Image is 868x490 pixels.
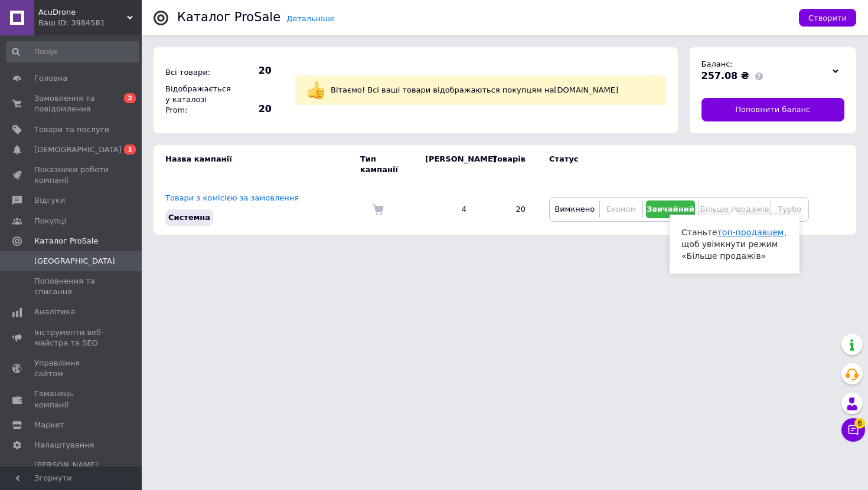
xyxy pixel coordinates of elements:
span: Більше продажів [700,205,769,213]
span: Гаманець компанії [34,389,109,410]
span: Баланс: [701,60,733,68]
span: Налаштування [34,440,94,450]
input: Пошук [6,41,139,63]
div: Станьте , щоб увімкнути режим «Більше продажів» [670,215,800,274]
span: Створити [808,14,847,22]
img: :+1: [307,81,325,99]
span: Вимкнено [554,205,595,213]
div: Каталог ProSale [177,11,280,24]
span: 20 [230,103,272,116]
td: Товарів [478,145,537,184]
span: 6 [854,418,865,429]
div: Вітаємо! Всі ваші товари відображаються покупцям на [DOMAIN_NAME] [328,82,657,98]
span: Інструменти веб-майстра та SEO [34,327,109,348]
button: Чат з покупцем6 [841,418,865,442]
span: Економ [606,205,636,213]
span: [DEMOGRAPHIC_DATA] [34,144,122,155]
span: AcuDrone [38,7,127,18]
span: Покупці [34,216,66,226]
span: 257.08 ₴ [701,70,749,81]
td: [PERSON_NAME] [413,145,478,184]
span: Управління сайтом [34,358,109,379]
a: Поповнити баланс [701,98,845,121]
span: Маркет [34,420,64,430]
td: 4 [413,184,478,235]
img: Комісія за замовлення [372,203,384,215]
a: Детальніше [286,14,335,23]
button: Економ [603,200,639,218]
span: [GEOGRAPHIC_DATA] [34,256,115,267]
span: 2 [124,93,136,103]
button: Звичайний [646,200,696,218]
button: Вимкнено [553,200,596,218]
span: Показники роботи компанії [34,165,109,186]
span: Поповнення та списання [34,276,109,297]
td: Статус [537,145,809,184]
a: топ-продавцем [717,228,784,237]
td: Назва кампанії [154,145,360,184]
div: Всі товари: [162,64,227,81]
div: Відображається у каталозі Prom: [162,81,227,119]
span: Відгуки [34,195,65,206]
span: Товари та послуги [34,124,109,135]
span: Звичайний [647,205,694,213]
span: Головна [34,73,67,84]
div: Ваш ID: 3984581 [38,18,142,28]
button: Турбо [774,200,805,218]
span: Системна [168,213,210,222]
td: Тип кампанії [360,145,413,184]
span: Замовлення та повідомлення [34,93,109,114]
td: 20 [478,184,537,235]
button: Більше продажів [701,200,767,218]
span: Аналітика [34,307,75,317]
span: Поповнити баланс [735,104,810,115]
a: Товари з комісією за замовлення [165,193,299,202]
span: Турбо [778,205,801,213]
span: 20 [230,64,272,77]
span: Каталог ProSale [34,236,98,246]
button: Створити [799,9,856,27]
span: 1 [124,144,136,154]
